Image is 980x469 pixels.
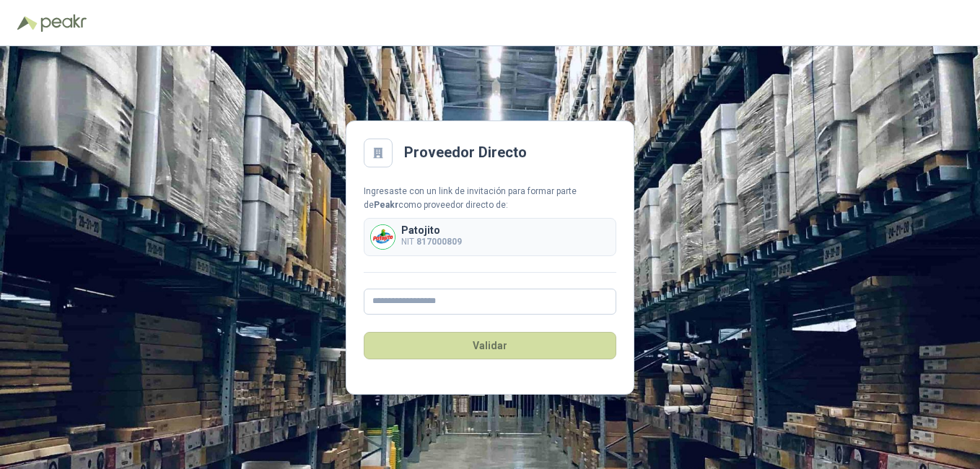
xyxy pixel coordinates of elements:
p: Patojito [401,225,462,235]
h2: Proveedor Directo [404,141,527,164]
div: Ingresaste con un link de invitación para formar parte de como proveedor directo de: [364,185,616,212]
img: Company Logo [371,225,395,249]
b: 817000809 [416,237,462,247]
img: Peakr [40,14,87,32]
img: Logo [17,16,38,30]
p: NIT [401,235,462,249]
button: Validar [364,332,616,359]
b: Peakr [374,200,398,210]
